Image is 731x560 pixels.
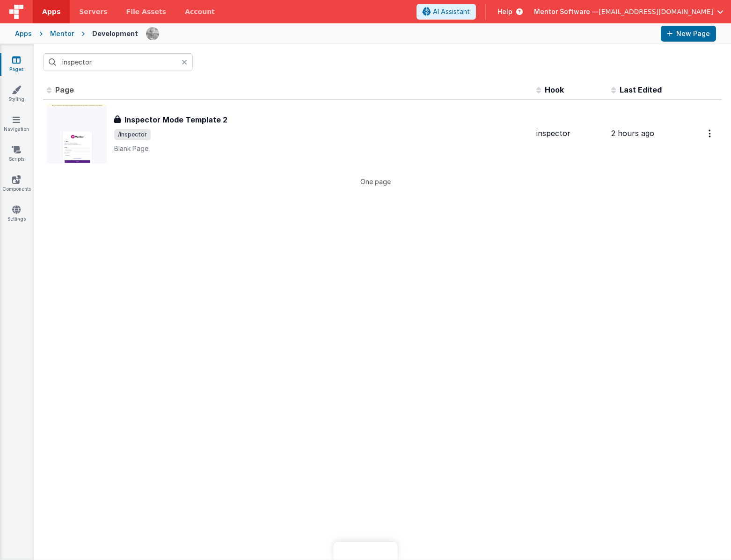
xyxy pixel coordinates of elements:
span: Last Edited [620,85,662,94]
span: Mentor Software — [534,7,599,16]
span: /inspector [114,129,151,140]
button: Options [703,124,718,143]
span: Page [55,85,74,94]
span: Hook [545,85,564,94]
div: Mentor [50,29,74,38]
span: 2 hours ago [611,129,654,138]
div: Apps [15,29,32,38]
span: Help [497,7,512,16]
div: inspector [536,128,604,139]
button: AI Assistant [417,4,476,20]
p: One page [43,177,708,187]
span: File Assets [126,7,167,16]
button: New Page [661,26,716,42]
span: [EMAIL_ADDRESS][DOMAIN_NAME] [599,7,713,16]
button: Mentor Software — [EMAIL_ADDRESS][DOMAIN_NAME] [534,7,724,16]
span: AI Assistant [433,7,470,16]
p: Blank Page [114,144,529,153]
span: Servers [79,7,107,16]
span: Apps [42,7,60,16]
div: Development [92,29,138,38]
h3: Inspector Mode Template 2 [124,114,227,125]
img: eba322066dbaa00baf42793ca2fab581 [146,27,159,40]
input: Search pages, id's ... [43,53,193,71]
